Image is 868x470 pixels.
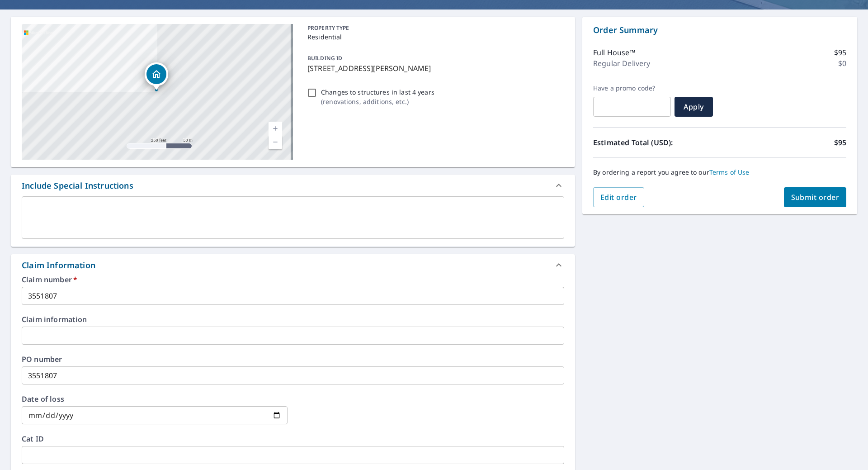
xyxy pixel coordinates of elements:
p: BUILDING ID [307,54,342,62]
button: Edit order [593,187,644,207]
p: By ordering a report you agree to our [593,168,846,176]
p: Residential [307,32,561,42]
a: Current Level 17, Zoom Out [269,135,282,149]
div: Include Special Instructions [22,180,133,192]
label: Date of loss [22,395,288,403]
p: Full House™ [593,47,635,58]
button: Submit order [784,187,847,207]
div: Include Special Instructions [11,175,575,196]
label: PO number [22,356,564,363]
div: Claim Information [11,254,575,276]
p: Regular Delivery [593,58,650,69]
span: Apply [682,102,706,112]
div: Claim Information [22,259,95,271]
p: $95 [834,137,846,148]
p: Order Summary [593,24,846,36]
span: Submit order [791,192,840,202]
p: $95 [834,47,846,58]
label: Have a promo code? [593,84,671,92]
label: Claim number [22,276,564,283]
p: PROPERTY TYPE [307,24,561,32]
p: ( renovations, additions, etc. ) [321,97,434,106]
a: Terms of Use [709,168,750,176]
button: Apply [675,97,713,117]
label: Cat ID [22,435,564,442]
p: [STREET_ADDRESS][PERSON_NAME] [307,63,561,74]
span: Edit order [600,192,637,202]
div: Dropped pin, building 1, Residential property, 1544 Wyncoop Creek Rd Chemung, NY 14825 [145,62,168,90]
p: Changes to structures in last 4 years [321,87,434,97]
p: $0 [838,58,846,69]
p: Estimated Total (USD): [593,137,720,148]
a: Current Level 17, Zoom In [269,122,282,135]
label: Claim information [22,316,564,323]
